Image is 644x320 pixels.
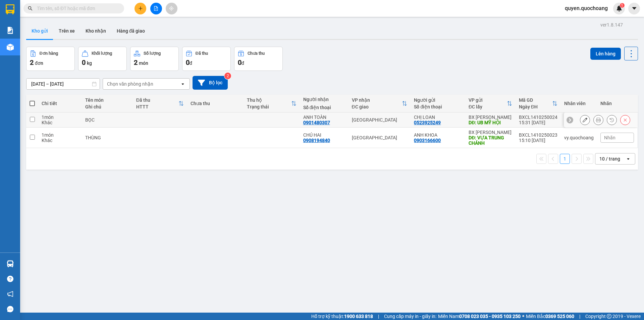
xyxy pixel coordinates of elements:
button: Khối lượng0kg [78,47,127,71]
div: [GEOGRAPHIC_DATA] [352,117,408,123]
div: CHÚ HAI [303,132,345,138]
span: | [579,313,580,320]
div: DĐ: VỰA TRUNG CHÁNH [469,135,512,146]
svg: open [626,156,631,162]
span: aim [169,6,174,11]
button: plus [135,3,146,14]
div: Người nhận [303,97,345,102]
span: 0 [238,58,241,66]
span: | [378,313,379,320]
div: 0908194840 [303,138,330,143]
span: search [28,6,33,11]
div: 10 / trang [599,155,620,162]
div: Sửa đơn hàng [580,115,590,125]
button: file-add [150,3,162,14]
span: Miền Bắc [526,313,574,320]
div: HTTT [136,104,179,109]
span: ⚪️ [522,315,524,318]
span: caret-down [631,5,637,11]
div: ANH KHOA [414,132,462,138]
span: 0 [186,58,190,66]
div: 15:31 [DATE] [519,120,557,125]
div: Đơn hàng [40,51,58,56]
th: Toggle SortBy [348,95,411,112]
span: notification [7,291,13,297]
span: Miền Nam [438,313,521,320]
span: Cung cấp máy in - giấy in: [384,313,436,320]
div: Tên món [85,97,129,103]
div: ĐC giao [352,104,402,109]
span: file-add [154,6,158,11]
span: Hỗ trợ kỹ thuật: [311,313,373,320]
th: Toggle SortBy [516,95,561,112]
div: Nhân viên [564,101,594,106]
span: question-circle [7,276,13,282]
button: Chưa thu0đ [234,47,283,71]
span: đơn [35,60,43,66]
div: Trạng thái [247,104,291,109]
span: 2 [134,58,138,66]
div: Ghi chú [85,104,129,109]
th: Toggle SortBy [244,95,300,112]
div: BX [PERSON_NAME] [469,130,512,135]
span: plus [138,6,143,11]
button: Kho gửi [26,23,53,39]
div: Ngày ĐH [519,104,552,109]
div: 0901480307 [303,120,330,125]
img: solution-icon [7,27,14,34]
div: THÙNG [85,135,129,140]
span: copyright [607,314,611,319]
button: Đã thu0đ [182,47,231,71]
div: ver 1.8.147 [600,21,623,29]
div: CHỊ LOAN [414,115,462,120]
span: quyen.quochoang [559,4,613,12]
div: ĐC lấy [469,104,507,109]
div: BXCL1410250024 [519,115,557,120]
div: 1 món [42,115,78,120]
div: Chọn văn phòng nhận [107,81,153,87]
div: Đã thu [196,51,208,56]
img: icon-new-feature [616,5,622,11]
div: Số điện thoại [414,104,462,109]
span: món [139,60,148,66]
span: 2 [30,58,34,66]
div: BX [PERSON_NAME] [469,115,512,120]
div: BXCL1410250023 [519,132,557,138]
button: Kho nhận [80,23,111,39]
svg: open [180,81,185,87]
div: Người gửi [414,97,462,103]
div: Mã GD [519,97,552,103]
sup: 1 [620,3,625,8]
img: logo-vxr [6,4,14,14]
img: warehouse-icon [7,260,14,267]
span: Nhãn [604,135,615,140]
div: Chưa thu [191,101,240,106]
strong: 0708 023 035 - 0935 103 250 [459,314,521,319]
div: Chi tiết [42,101,78,106]
div: Số điện thoại [303,105,345,110]
span: đ [190,60,192,66]
div: [GEOGRAPHIC_DATA] [352,135,408,140]
span: message [7,306,13,312]
div: 0903166600 [414,138,441,143]
div: ANH TOÀN [303,115,345,120]
strong: 0369 525 060 [545,314,574,319]
div: Số lượng [144,51,161,56]
button: Bộ lọc [193,76,228,90]
div: 1 món [42,132,78,138]
button: aim [166,3,177,14]
input: Select a date range. [26,79,100,89]
th: Toggle SortBy [133,95,187,112]
div: Khối lượng [92,51,112,56]
div: 15:10 [DATE] [519,138,557,143]
button: Lên hàng [590,48,621,60]
button: caret-down [628,3,640,14]
button: Đơn hàng2đơn [26,47,75,71]
div: BỌC [85,117,129,123]
sup: 2 [224,73,231,79]
div: 0523925249 [414,120,441,125]
div: Khác [42,138,78,143]
div: DĐ: UB MỸ HỘI [469,120,512,125]
div: Chưa thu [248,51,265,56]
span: đ [241,60,244,66]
